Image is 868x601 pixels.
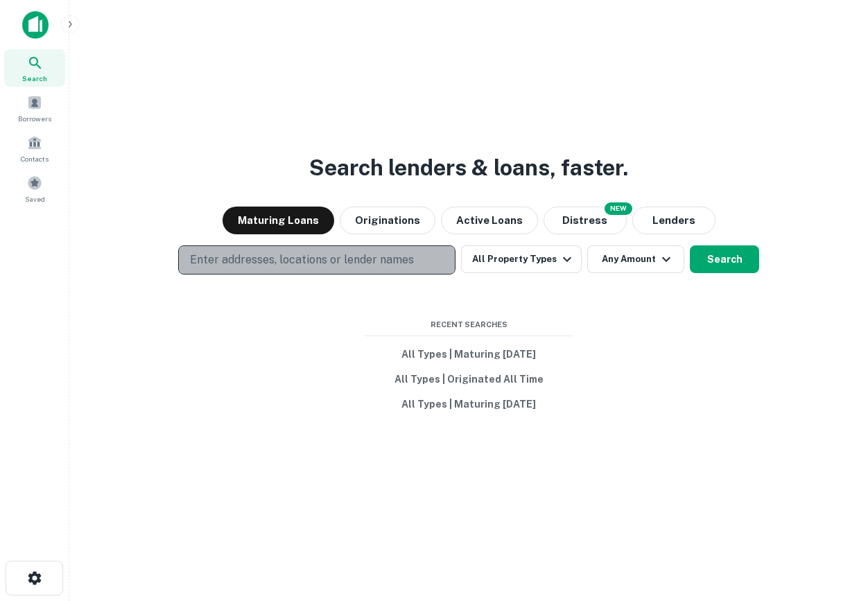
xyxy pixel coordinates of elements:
[22,11,49,39] img: capitalize-icon.png
[690,245,759,273] button: Search
[4,130,65,167] a: Contacts
[190,252,414,268] p: Enter addresses, locations or lender names
[365,319,573,331] span: Recent Searches
[587,245,684,273] button: Any Amount
[4,89,65,127] a: Borrowers
[365,392,573,417] button: All Types | Maturing [DATE]
[632,207,715,234] button: Lenders
[605,202,632,215] div: NEW
[22,73,47,84] span: Search
[178,245,455,275] button: Enter addresses, locations or lender names
[365,342,573,367] button: All Types | Maturing [DATE]
[18,113,51,124] span: Borrowers
[441,207,538,234] button: Active Loans
[365,367,573,392] button: All Types | Originated All Time
[223,207,334,234] button: Maturing Loans
[25,193,45,204] span: Saved
[340,207,435,234] button: Originations
[799,446,868,512] iframe: Chat Widget
[4,170,65,207] a: Saved
[461,245,582,273] button: All Property Types
[544,207,627,234] button: Search distressed loans with lien and other non-mortgage details.
[309,151,628,184] h3: Search lenders & loans, faster.
[4,49,65,87] a: Search
[21,153,49,164] span: Contacts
